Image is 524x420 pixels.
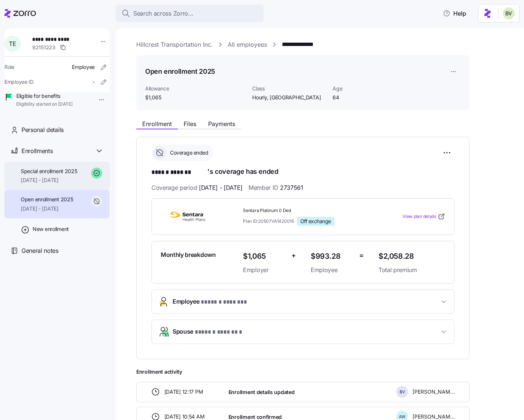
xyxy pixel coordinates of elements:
span: Employee [173,297,260,307]
span: B V [400,390,405,394]
span: View plan details [403,213,436,220]
span: $993.28 [311,250,353,262]
span: T E [9,41,16,47]
span: Member ID [248,183,303,192]
span: Files [184,121,196,127]
span: [DATE] - [DATE] [199,183,243,192]
span: Employee [311,265,353,275]
span: Enrollment activity [136,368,470,376]
span: Open enrollment 2025 [21,196,73,203]
h1: 's coverage has ended [151,167,454,177]
span: Off exchange [300,218,331,225]
span: Help [443,9,466,18]
span: Enrollment details updated [228,388,295,396]
span: Hourly, [GEOGRAPHIC_DATA] [252,94,327,101]
span: New enrollment [33,225,69,233]
span: General notes [21,246,59,255]
span: Eligible for benefits [16,92,73,100]
button: Help [437,6,472,21]
span: Spouse [173,327,243,337]
span: A W [399,415,405,419]
span: 64 [333,94,407,101]
span: Class [252,85,327,92]
span: Role [4,63,14,71]
span: Enrollment [142,121,172,127]
span: Employee [72,63,95,71]
span: $1,065 [145,94,246,101]
span: Coverage ended [168,149,208,156]
span: Payments [208,121,235,127]
span: $1,065 [243,250,286,262]
span: Employer [243,265,286,275]
a: All employees [228,40,267,49]
span: 2737561 [280,183,303,192]
span: Sentara Platinum 0 Ded [243,208,373,214]
span: Age [333,85,407,92]
img: Sentara Health Plans [161,208,214,225]
img: 676487ef2089eb4995defdc85707b4f5 [503,7,515,19]
span: [PERSON_NAME] [413,388,455,396]
span: Total premium [378,265,445,275]
span: Coverage period [151,183,243,192]
a: View plan details [403,213,445,220]
h1: Open enrollment 2025 [145,67,215,76]
span: [DATE] - [DATE] [21,176,77,184]
span: 92151223 [32,44,56,51]
button: Search across Zorro... [116,4,264,22]
span: Allowance [145,85,246,92]
span: + [291,250,296,261]
span: Enrollments [21,146,53,156]
span: Monthly breakdown [161,250,216,259]
span: Eligibility started on [DATE] [16,101,73,108]
span: Special enrollment 2025 [21,168,77,175]
span: Search across Zorro... [133,9,193,18]
span: Personal details [21,125,64,135]
a: Hillcrest Transportation Inc. [136,40,213,49]
span: Plan ID: 20507VA1420016 [243,218,294,224]
span: - [93,78,95,86]
span: [DATE] 12:17 PM [164,388,203,396]
span: Employee ID [4,78,34,86]
span: $2,058.28 [378,250,445,262]
span: [DATE] - [DATE] [21,205,73,212]
span: = [359,250,364,261]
